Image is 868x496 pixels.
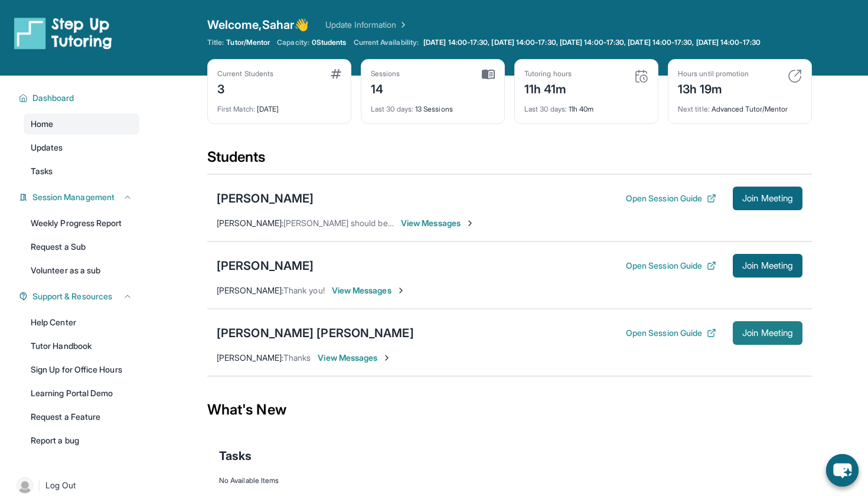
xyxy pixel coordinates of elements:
[318,352,391,364] span: View Messages
[678,69,749,79] div: Hours until promotion
[678,105,710,113] span: Next title :
[826,454,859,487] button: chat-button
[742,262,793,269] span: Join Meeting
[24,335,139,357] a: Tutor Handbook
[482,69,495,80] img: card
[217,190,314,207] div: [PERSON_NAME]
[31,165,53,177] span: Tasks
[371,69,400,79] div: Sessions
[371,105,413,113] span: Last 30 days :
[24,137,139,158] a: Updates
[219,476,800,485] div: No Available Items
[24,213,139,234] a: Weekly Progress Report
[219,448,252,464] span: Tasks
[678,97,802,114] div: Advanced Tutor/Mentor
[788,69,802,83] img: card
[524,97,648,114] div: 11h 40m
[331,69,341,79] img: card
[24,312,139,333] a: Help Center
[217,285,283,295] span: [PERSON_NAME] :
[524,105,567,113] span: Last 30 days :
[277,38,309,47] span: Capacity:
[332,285,406,296] span: View Messages
[207,384,812,436] div: What's New
[207,17,309,33] span: Welcome, Sahar 👋
[217,325,414,341] div: [PERSON_NAME] [PERSON_NAME]
[733,254,802,278] button: Join Meeting
[217,105,255,113] span: First Match :
[31,118,53,130] span: Home
[371,79,400,97] div: 14
[24,113,139,135] a: Home
[382,353,391,363] img: Chevron-Right
[24,236,139,257] a: Request a Sub
[312,38,347,47] span: 0 Students
[634,69,648,83] img: card
[371,97,495,114] div: 13 Sessions
[678,79,749,97] div: 13h 19m
[217,218,283,228] span: [PERSON_NAME] :
[38,478,41,492] span: |
[524,79,572,97] div: 11h 41m
[283,285,325,295] span: Thank you!
[742,195,793,202] span: Join Meeting
[217,257,314,274] div: [PERSON_NAME]
[401,217,475,229] span: View Messages
[24,430,139,451] a: Report a bug
[423,38,761,47] span: [DATE] 14:00-17:30, [DATE] 14:00-17:30, [DATE] 14:00-17:30, [DATE] 14:00-17:30, [DATE] 14:00-17:30
[28,291,132,302] button: Support & Resources
[24,383,139,404] a: Learning Portal Demo
[32,291,112,302] span: Support & Resources
[524,69,572,79] div: Tutoring hours
[45,479,76,491] span: Log Out
[742,329,793,337] span: Join Meeting
[217,79,273,97] div: 3
[733,321,802,345] button: Join Meeting
[217,69,273,79] div: Current Students
[283,353,311,363] span: Thanks
[626,260,716,272] button: Open Session Guide
[24,359,139,380] a: Sign Up for Office Hours
[14,17,112,50] img: logo
[396,286,406,295] img: Chevron-Right
[24,406,139,428] a: Request a Feature
[396,19,408,31] img: Chevron Right
[31,142,63,154] span: Updates
[17,477,33,494] img: user-img
[32,92,74,104] span: Dashboard
[207,38,224,47] span: Title:
[626,192,716,204] button: Open Session Guide
[226,38,270,47] span: Tutor/Mentor
[28,92,132,104] button: Dashboard
[24,161,139,182] a: Tasks
[325,19,408,31] a: Update Information
[217,353,283,363] span: [PERSON_NAME] :
[421,38,763,47] a: [DATE] 14:00-17:30, [DATE] 14:00-17:30, [DATE] 14:00-17:30, [DATE] 14:00-17:30, [DATE] 14:00-17:30
[626,327,716,339] button: Open Session Guide
[217,97,341,114] div: [DATE]
[207,148,812,174] div: Students
[32,191,115,203] span: Session Management
[24,260,139,281] a: Volunteer as a sub
[733,187,802,210] button: Join Meeting
[28,191,132,203] button: Session Management
[283,218,454,228] span: [PERSON_NAME] should be logged in already
[354,38,419,47] span: Current Availability:
[465,218,475,228] img: Chevron-Right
